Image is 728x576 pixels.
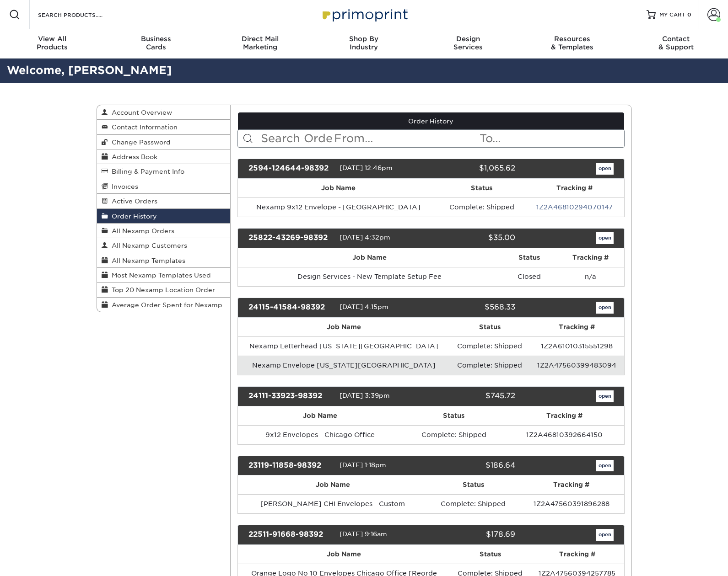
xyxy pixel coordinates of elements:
[340,303,388,310] span: [DATE] 4:15pm
[530,545,624,564] th: Tracking #
[450,318,529,336] th: Status
[97,179,231,194] a: Invoices
[424,390,522,402] div: $745.72
[624,29,728,59] a: Contact& Support
[97,224,231,238] a: All Nexamp Orders
[416,29,520,59] a: DesignServices
[242,232,340,244] div: 25822-43269-98392
[97,194,231,208] a: Active Orders
[424,163,522,175] div: $1,065.62
[557,267,624,286] td: n/a
[596,529,614,541] a: open
[340,164,393,171] span: [DATE] 12:46pm
[260,130,333,147] input: Search Orders...
[108,168,184,175] span: Billing & Payment Info
[97,135,231,149] a: Change Password
[37,9,126,20] input: SEARCH PRODUCTS.....
[108,286,215,293] span: Top 20 Nexamp Location Order
[238,494,427,513] td: [PERSON_NAME] CHI Envelopes - Custom
[312,35,416,43] span: Shop By
[479,130,624,147] input: To...
[97,120,231,134] a: Contact Information
[525,179,624,197] th: Tracking #
[536,203,613,211] a: 1Z2A46810294070147
[402,425,505,444] td: Complete: Shipped
[238,197,439,217] td: Nexamp 9x12 Envelope - [GEOGRAPHIC_DATA]
[97,253,231,268] a: All Nexamp Templates
[424,529,522,541] div: $178.69
[659,11,685,19] span: MY CART
[108,153,157,160] span: Address Book
[97,283,231,297] a: Top 20 Nexamp Location Order
[340,461,386,469] span: [DATE] 1:18pm
[529,318,624,336] th: Tracking #
[238,112,624,130] a: Order History
[108,183,138,190] span: Invoices
[520,29,624,59] a: Resources& Templates
[318,5,410,24] img: Primoprint
[242,390,340,402] div: 24111-33923-98392
[340,234,390,241] span: [DATE] 4:32pm
[238,248,502,267] th: Job Name
[596,302,614,314] a: open
[450,356,529,375] td: Complete: Shipped
[208,35,312,51] div: Marketing
[97,164,231,179] a: Billing & Payment Info
[529,336,624,356] td: 1Z2A61010315551298
[108,272,211,279] span: Most Nexamp Templates Used
[333,130,479,147] input: From...
[505,406,624,425] th: Tracking #
[416,35,520,43] span: Design
[402,406,505,425] th: Status
[502,248,557,267] th: Status
[238,425,402,444] td: 9x12 Envelopes - Chicago Office
[104,35,208,51] div: Cards
[108,139,171,146] span: Change Password
[596,163,614,175] a: open
[242,302,340,314] div: 24115-41584-98392
[340,392,390,399] span: [DATE] 3:39pm
[529,356,624,375] td: 1Z2A47560399483094
[416,35,520,51] div: Services
[238,406,402,425] th: Job Name
[108,257,185,264] span: All Nexamp Templates
[238,475,427,494] th: Job Name
[97,209,231,224] a: Order History
[450,545,530,564] th: Status
[502,267,557,286] td: Closed
[242,460,340,472] div: 23119-11858-98392
[520,35,624,43] span: Resources
[520,35,624,51] div: & Templates
[208,29,312,59] a: Direct MailMarketing
[450,336,529,356] td: Complete: Shipped
[312,29,416,59] a: Shop ByIndustry
[427,475,519,494] th: Status
[687,11,691,18] span: 0
[424,232,522,244] div: $35.00
[238,356,450,375] td: Nexamp Envelope [US_STATE][GEOGRAPHIC_DATA]
[108,123,178,131] span: Contact Information
[519,494,624,513] td: 1Z2A47560391896288
[108,213,157,220] span: Order History
[242,163,340,175] div: 2594-124644-98392
[108,242,187,249] span: All Nexamp Customers
[238,318,450,336] th: Job Name
[557,248,624,267] th: Tracking #
[424,460,522,472] div: $186.64
[439,197,525,217] td: Complete: Shipped
[97,238,231,253] a: All Nexamp Customers
[596,460,614,472] a: open
[519,475,624,494] th: Tracking #
[312,35,416,51] div: Industry
[340,531,387,538] span: [DATE] 9:16am
[97,149,231,164] a: Address Book
[108,197,157,205] span: Active Orders
[238,545,450,564] th: Job Name
[97,105,231,120] a: Account Overview
[108,301,222,309] span: Average Order Spent for Nexamp
[238,179,439,197] th: Job Name
[104,29,208,59] a: BusinessCards
[427,494,519,513] td: Complete: Shipped
[624,35,728,43] span: Contact
[208,35,312,43] span: Direct Mail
